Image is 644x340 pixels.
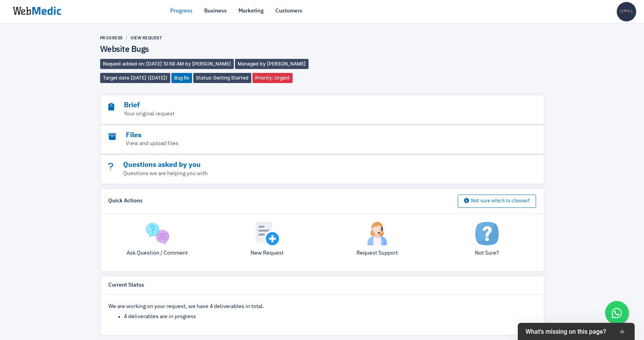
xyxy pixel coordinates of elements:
img: not-sure.png [475,222,499,245]
p: Not Sure? [438,249,536,257]
button: Show survey - What's missing on this page? [526,327,627,336]
a: Marketing [238,7,264,15]
h3: Brief [108,101,493,110]
span: Target date [DATE] ([DATE]) [100,73,170,83]
span: Priority: Urgent [252,73,293,83]
nav: breadcrumb [100,35,322,41]
img: add.png [256,222,279,245]
p: View and upload files [108,140,493,148]
p: New Request [218,249,316,257]
h6: Current Status [108,282,144,289]
span: Managed by [PERSON_NAME] [235,59,309,69]
p: Request Support [328,249,426,257]
p: We are working on your request, we have 4 deliverables in total. [108,303,536,311]
a: View Request [131,35,162,40]
a: Progress [100,35,123,40]
p: Questions we are helping you with [108,170,493,178]
h3: Questions asked by you [108,161,493,170]
span: Bug fix [171,73,192,83]
h6: Quick Actions [108,198,143,205]
h4: Website Bugs [100,45,322,55]
img: support.png [365,222,389,245]
p: Your original request [108,110,493,118]
a: Business [204,7,227,15]
a: Customers [275,7,302,15]
p: Ask Question / Comment [108,249,206,257]
img: question.png [146,222,169,245]
span: Request added on: [DATE] 10:58 AM by [PERSON_NAME] [100,59,234,69]
li: 4 deliverables are in progress [124,313,536,321]
a: Progress [170,7,192,15]
span: What's missing on this page? [526,328,618,335]
button: Not sure which to choose? [458,195,536,208]
h3: Files [108,131,493,140]
span: Status: Getting Started [193,73,251,83]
